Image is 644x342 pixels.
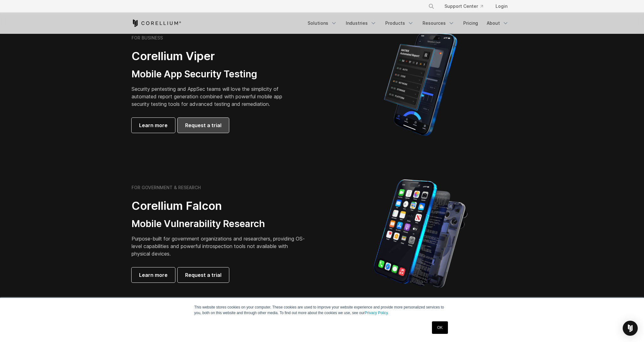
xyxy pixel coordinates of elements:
[382,18,418,29] a: Products
[132,35,163,41] h6: FOR BUSINESS
[178,118,229,133] a: Request a trial
[185,271,221,279] span: Request a trial
[426,1,437,12] button: Search
[139,271,168,279] span: Learn more
[421,1,512,12] div: Navigation Menu
[185,122,221,129] span: Request a trial
[132,235,307,257] p: Purpose-built for government organizations and researchers, providing OS-level capabilities and p...
[178,267,229,282] a: Request a trial
[623,321,638,336] div: Open Intercom Messenger
[194,304,450,316] p: This website stores cookies on your computer. These cookies are used to improve your website expe...
[304,18,341,29] a: Solutions
[373,29,468,139] img: Corellium MATRIX automated report on iPhone showing app vulnerability test results across securit...
[132,199,307,213] h2: Corellium Falcon
[439,1,488,12] a: Support Center
[132,185,201,190] h6: FOR GOVERNMENT & RESEARCH
[419,18,458,29] a: Resources
[132,85,292,108] p: Security pentesting and AppSec teams will love the simplicity of automated report generation comb...
[132,49,292,63] h2: Corellium Viper
[373,179,468,288] img: iPhone model separated into the mechanics used to build the physical device.
[132,118,175,133] a: Learn more
[365,311,389,315] a: Privacy Policy.
[460,18,482,29] a: Pricing
[139,122,168,129] span: Learn more
[483,18,512,29] a: About
[491,1,512,12] a: Login
[304,18,512,29] div: Navigation Menu
[132,68,292,80] h3: Mobile App Security Testing
[132,218,307,230] h3: Mobile Vulnerability Research
[132,267,175,282] a: Learn more
[342,18,380,29] a: Industries
[132,19,181,27] a: Corellium Home
[432,321,448,334] a: OK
